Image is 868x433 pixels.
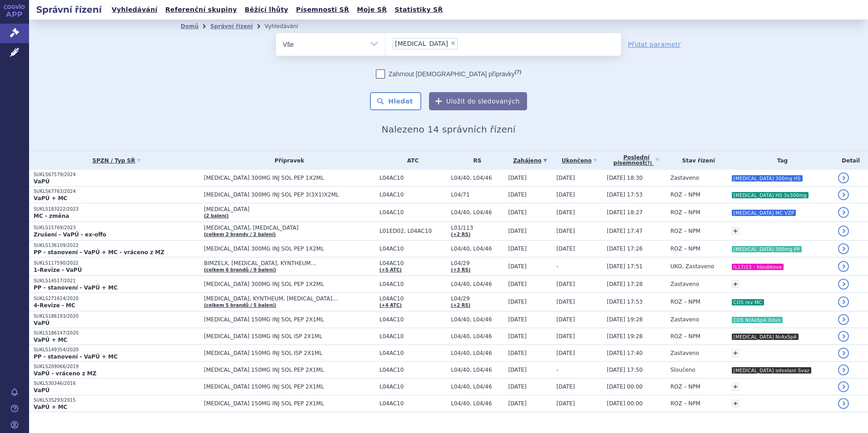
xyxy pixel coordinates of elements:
[731,227,740,235] a: +
[380,246,447,252] span: L04AC10
[607,400,643,407] span: [DATE] 00:00
[557,246,575,252] span: [DATE]
[204,260,375,266] span: BIMZELX, [MEDICAL_DATA], KYNTHEUM…
[34,206,199,212] p: SUKLS183222/2023
[671,263,714,270] span: UKO, Zastaveno
[508,350,527,356] span: [DATE]
[838,398,849,409] a: detail
[508,246,527,252] span: [DATE]
[446,151,503,170] th: RS
[557,350,575,356] span: [DATE]
[451,350,503,356] span: L04/40, L04/46
[392,4,445,16] a: Statistiky SŘ
[838,279,849,290] a: detail
[508,281,527,287] span: [DATE]
[607,192,643,198] span: [DATE] 17:53
[204,192,375,198] span: [MEDICAL_DATA] 300MG INJ SOL PEP 3(3X1)X2ML
[34,267,82,273] strong: 1-Revize - VaPÚ
[199,151,375,170] th: Přípravek
[204,367,375,373] span: [MEDICAL_DATA] 150MG INJ SOL PEP 2X1ML
[242,4,291,16] a: Běžící lhůty
[376,69,521,79] label: Zahrnout [DEMOGRAPHIC_DATA] přípravky
[210,23,253,30] a: Správní řízení
[395,40,448,47] span: [MEDICAL_DATA]
[204,316,375,323] span: [MEDICAL_DATA] 150MG INJ SOL PEP 2X1ML
[204,206,375,212] span: [MEDICAL_DATA]
[607,209,643,216] span: [DATE] 18:27
[838,381,849,392] a: detail
[370,92,421,110] button: Hledat
[508,209,527,216] span: [DATE]
[451,316,503,323] span: L04/40, L04/46
[557,281,575,287] span: [DATE]
[732,210,796,216] i: [MEDICAL_DATA] MC VZP
[34,347,199,353] p: SUKLS149354/2020
[451,400,503,407] span: L04/40, L04/46
[607,350,643,356] span: [DATE] 17:40
[645,161,652,166] abbr: (?)
[557,400,575,407] span: [DATE]
[204,246,375,252] span: [MEDICAL_DATA] 300MG INJ SOL PEP 1X2ML
[508,367,527,373] span: [DATE]
[34,249,164,256] strong: PP - stanovení - VaPÚ + MC - vráceno z MZ
[508,263,527,270] span: [DATE]
[451,295,503,302] span: L04/29
[204,213,228,218] a: (2 balení)
[204,232,276,237] a: (celkem 2 brandy / 2 balení)
[451,192,503,198] span: L04/71
[34,295,199,302] p: SUKLS271614/2020
[671,246,700,252] span: ROZ – NPM
[607,299,643,305] span: [DATE] 17:53
[732,367,811,374] i: [MEDICAL_DATA] odvolani Svaz
[607,263,643,270] span: [DATE] 17:51
[380,350,447,356] span: L04AC10
[34,231,106,238] strong: Zrušení - VaPÚ - ex-offo
[508,154,552,167] a: Zahájeno
[163,4,240,16] a: Referenční skupiny
[354,4,390,16] a: Moje SŘ
[671,228,700,234] span: ROZ – NPM
[293,4,352,16] a: Písemnosti SŘ
[34,380,199,387] p: SUKLS30346/2016
[727,151,834,170] th: Tag
[451,367,503,373] span: L04/40, L04/46
[508,228,527,234] span: [DATE]
[34,154,199,167] a: SPZN / Typ SŘ
[607,367,643,373] span: [DATE] 17:50
[508,384,527,390] span: [DATE]
[671,367,695,373] span: Sloučeno
[380,228,447,234] span: L01ED02, L04AC10
[508,299,527,305] span: [DATE]
[838,331,849,342] a: detail
[34,278,199,284] p: SUKLS14517/2021
[451,267,470,272] a: (+3 RS)
[838,296,849,307] a: detail
[34,302,75,309] strong: 4-Revize - MC
[451,246,503,252] span: L04/40, L04/46
[557,154,602,167] a: Ukončeno
[666,151,727,170] th: Stav řízení
[838,243,849,254] a: detail
[204,333,375,340] span: [MEDICAL_DATA] 150MG INJ SOL ISP 2X1ML
[204,303,276,308] a: (celkem 5 brandů / 5 balení)
[557,263,558,270] span: -
[628,40,681,49] a: Přidat parametr
[380,316,447,323] span: L04AC10
[607,333,643,340] span: [DATE] 19:28
[34,188,199,195] p: SUKLS67763/2024
[380,267,402,272] a: (+5 ATC)
[508,333,527,340] span: [DATE]
[204,225,375,231] span: [MEDICAL_DATA], [MEDICAL_DATA]
[838,348,849,359] a: detail
[204,175,375,181] span: [MEDICAL_DATA] 300MG INJ SOL PEP 1X2ML
[557,316,575,323] span: [DATE]
[731,383,740,391] a: +
[381,124,515,135] span: Nalezeno 14 správních řízení
[34,285,118,291] strong: PP - stanovení - VaPÚ + MC
[607,384,643,390] span: [DATE] 00:00
[34,404,67,410] strong: VaPÚ + MC
[34,225,199,231] p: SUKLS15769/2023
[380,192,447,198] span: L04AC10
[732,264,784,270] i: IL17/23 - hloubkova
[451,333,503,340] span: L04/40, L04/46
